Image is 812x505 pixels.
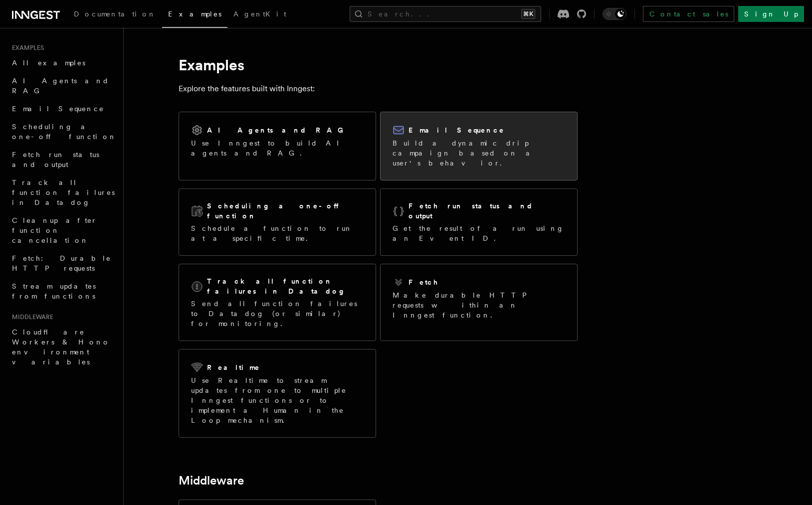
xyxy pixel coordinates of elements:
[8,44,44,52] span: Examples
[207,362,260,372] h2: Realtime
[8,72,117,100] a: AI Agents and RAG
[380,112,578,180] a: Email SequenceBuild a dynamic drip campaign based on a user's behavior.
[168,10,221,18] span: Examples
[8,211,117,249] a: Cleanup after function cancellation
[8,146,117,173] a: Fetch run status and output
[521,9,535,19] kbd: ⌘K
[393,223,565,243] p: Get the result of a run using an Event ID.
[350,6,541,22] button: Search...⌘K
[12,77,109,95] span: AI Agents and RAG
[233,10,286,18] span: AgentKit
[12,105,104,113] span: Email Sequence
[227,3,292,27] a: AgentKit
[191,375,364,425] p: Use Realtime to stream updates from one to multiple Inngest functions or to implement a Human in ...
[8,313,53,321] span: Middleware
[8,277,117,305] a: Stream updates from functions
[408,277,439,287] h2: Fetch
[191,299,364,329] p: Send all function failures to Datadog (or similar) for monitoring.
[643,6,734,22] a: Contact sales
[179,188,376,256] a: Scheduling a one-off functionSchedule a function to run at a specific time.
[393,138,565,168] p: Build a dynamic drip campaign based on a user's behavior.
[162,3,227,28] a: Examples
[179,56,578,74] h1: Examples
[12,328,110,366] span: Cloudflare Workers & Hono environment variables
[207,201,364,221] h2: Scheduling a one-off function
[8,54,117,72] a: All examples
[12,216,97,244] span: Cleanup after function cancellation
[207,125,349,135] h2: AI Agents and RAG
[74,10,156,18] span: Documentation
[12,178,115,206] span: Track all function failures in Datadog
[408,201,565,221] h2: Fetch run status and output
[179,82,578,96] p: Explore the features built with Inngest:
[12,151,99,168] span: Fetch run status and output
[8,118,117,146] a: Scheduling a one-off function
[380,264,578,341] a: FetchMake durable HTTP requests within an Inngest function.
[603,8,626,20] button: Toggle dark mode
[179,264,376,341] a: Track all function failures in DatadogSend all function failures to Datadog (or similar) for moni...
[179,112,376,180] a: AI Agents and RAGUse Inngest to build AI agents and RAG.
[179,474,244,488] a: Middleware
[393,290,565,320] p: Make durable HTTP requests within an Inngest function.
[12,282,96,300] span: Stream updates from functions
[738,6,804,22] a: Sign Up
[380,188,578,256] a: Fetch run status and outputGet the result of a run using an Event ID.
[8,323,117,371] a: Cloudflare Workers & Hono environment variables
[191,138,364,158] p: Use Inngest to build AI agents and RAG.
[68,3,162,27] a: Documentation
[408,125,505,135] h2: Email Sequence
[191,223,364,243] p: Schedule a function to run at a specific time.
[207,276,364,296] h2: Track all function failures in Datadog
[8,100,117,118] a: Email Sequence
[8,249,117,277] a: Fetch: Durable HTTP requests
[8,173,117,211] a: Track all function failures in Datadog
[12,59,85,67] span: All examples
[179,349,376,438] a: RealtimeUse Realtime to stream updates from one to multiple Inngest functions or to implement a H...
[12,254,111,272] span: Fetch: Durable HTTP requests
[12,123,117,141] span: Scheduling a one-off function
